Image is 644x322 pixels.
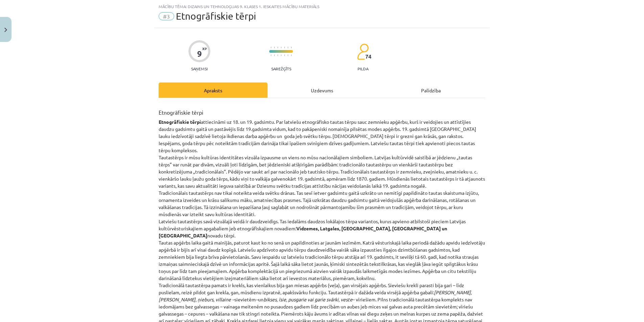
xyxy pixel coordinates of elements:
[202,47,207,50] span: XP
[159,119,201,125] strong: Etnogrāfiskie tērpi
[271,54,271,56] img: icon-short-line-57e1e144782c952c97e751825c79c345078a6d821885a25fce030b3d8c18986b.svg
[274,54,275,56] img: icon-short-line-57e1e144782c952c97e751825c79c345078a6d821885a25fce030b3d8c18986b.svg
[277,54,278,56] img: icon-short-line-57e1e144782c952c97e751825c79c345078a6d821885a25fce030b3d8c18986b.svg
[159,4,485,9] div: Mācību tēma: Dizains un tehnoloģijas 9. klases 1. ieskaites mācību materiāls
[284,47,285,48] img: icon-short-line-57e1e144782c952c97e751825c79c345078a6d821885a25fce030b3d8c18986b.svg
[159,83,268,98] div: Apraksts
[176,10,256,22] span: Etnogrāfiskie tērpi
[271,47,271,48] img: icon-short-line-57e1e144782c952c97e751825c79c345078a6d821885a25fce030b3d8c18986b.svg
[271,66,291,71] p: Sarežģīts
[197,49,202,59] div: 9
[287,54,288,56] img: icon-short-line-57e1e144782c952c97e751825c79c345078a6d821885a25fce030b3d8c18986b.svg
[188,66,210,71] p: Saņemsi
[376,83,485,98] div: Palīdzība
[256,296,258,302] em: –
[284,54,285,56] img: icon-short-line-57e1e144782c952c97e751825c79c345078a6d821885a25fce030b3d8c18986b.svg
[281,54,281,56] img: icon-short-line-57e1e144782c952c97e751825c79c345078a6d821885a25fce030b3d8c18986b.svg
[291,47,292,48] img: icon-short-line-57e1e144782c952c97e751825c79c345078a6d821885a25fce030b3d8c18986b.svg
[291,54,292,56] img: icon-short-line-57e1e144782c952c97e751825c79c345078a6d821885a25fce030b3d8c18986b.svg
[281,47,281,48] img: icon-short-line-57e1e144782c952c97e751825c79c345078a6d821885a25fce030b3d8c18986b.svg
[159,289,472,302] em: [PERSON_NAME], [PERSON_NAME], ņieburs, villaine –
[159,225,447,238] strong: Vidzemes, Latgales, [GEOGRAPHIC_DATA], [GEOGRAPHIC_DATA] un [GEOGRAPHIC_DATA]
[159,104,485,116] h3: Etnogrāfiskie tērpi
[357,43,369,60] img: students-c634bb4e5e11cddfef0936a35e636f08e4e9abd3cc4e673bd6f9a4125e45ecb1.svg
[274,47,275,48] img: icon-short-line-57e1e144782c952c97e751825c79c345078a6d821885a25fce030b3d8c18986b.svg
[287,47,288,48] img: icon-short-line-57e1e144782c952c97e751825c79c345078a6d821885a25fce030b3d8c18986b.svg
[358,66,368,71] p: pilda
[263,296,352,302] em: bikses, īsie, pusgarie vai garie svārki, veste
[365,53,371,60] span: 74
[159,12,174,20] span: #3
[277,47,278,48] img: icon-short-line-57e1e144782c952c97e751825c79c345078a6d821885a25fce030b3d8c18986b.svg
[268,83,376,98] div: Uzdevums
[4,28,7,32] img: icon-close-lesson-0947bae3869378f0d4975bcd49f059093ad1ed9edebbc8119c70593378902aed.svg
